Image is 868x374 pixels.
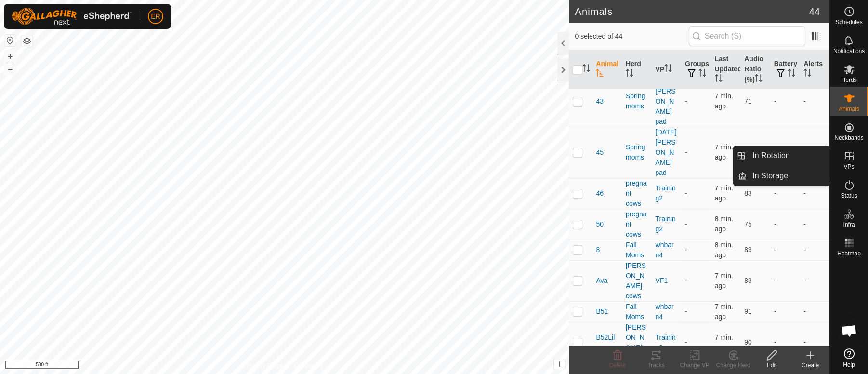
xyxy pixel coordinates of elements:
[715,241,733,259] span: Sep 18, 2025, 3:50 PM
[656,184,676,202] a: Training2
[681,127,711,178] td: -
[744,338,752,346] span: 90
[582,66,590,73] p-sorticon: Activate to sort
[835,316,864,345] div: Open chat
[656,215,676,233] a: Training2
[770,76,800,127] td: -
[752,150,789,161] span: In Rotation
[800,178,829,209] td: -
[747,146,829,165] a: In Rotation
[800,260,829,301] td: -
[770,301,800,322] td: -
[800,240,829,260] td: -
[626,209,648,240] div: pregnant cows
[833,48,865,54] span: Notifications
[596,276,607,286] span: Ava
[715,76,723,83] p-sorticon: Activate to sort
[715,334,733,351] span: Sep 18, 2025, 3:50 PM
[664,66,672,73] p-sorticon: Activate to sort
[837,251,861,256] span: Heatmap
[734,166,829,186] li: In Storage
[689,26,805,46] input: Search (S)
[770,240,800,260] td: -
[800,301,829,322] td: -
[800,50,829,89] th: Alerts
[800,322,829,363] td: -
[800,127,829,178] td: -
[841,77,856,83] span: Herds
[681,209,711,240] td: -
[711,50,741,89] th: Last Updated
[715,303,733,321] span: Sep 18, 2025, 3:50 PM
[626,240,648,260] div: Fall Moms
[681,322,711,363] td: -
[770,209,800,240] td: -
[4,35,16,46] button: Reset Map
[21,35,33,47] button: Map Layers
[681,301,711,322] td: -
[626,322,648,363] div: [PERSON_NAME]'s cows
[656,334,676,351] a: Training2
[656,241,674,259] a: whbarn4
[596,307,608,317] span: B51
[656,128,677,176] a: [DATE] [PERSON_NAME] pad
[675,361,714,370] div: Change VP
[652,50,682,89] th: VP
[839,106,859,112] span: Animals
[294,361,322,370] a: Contact Us
[715,92,733,110] span: Sep 18, 2025, 3:50 PM
[637,361,675,370] div: Tracks
[656,303,674,321] a: whbarn4
[4,63,16,75] button: –
[247,361,283,370] a: Privacy Policy
[596,245,600,255] span: 8
[740,50,770,89] th: Audio Ratio (%)
[558,360,560,368] span: i
[681,76,711,127] td: -
[12,8,132,25] img: Gallagher Logo
[681,260,711,301] td: -
[656,277,668,284] a: VF1
[744,246,752,254] span: 89
[800,209,829,240] td: -
[791,361,829,370] div: Create
[744,220,752,228] span: 75
[834,135,863,141] span: Neckbands
[734,146,829,165] li: In Rotation
[626,70,633,78] p-sorticon: Activate to sort
[788,70,795,78] p-sorticon: Activate to sort
[755,76,763,83] p-sorticon: Activate to sort
[830,345,868,372] a: Help
[714,361,752,370] div: Change Herd
[770,178,800,209] td: -
[744,277,752,284] span: 83
[843,222,855,227] span: Infra
[681,178,711,209] td: -
[596,188,604,199] span: 46
[770,50,800,89] th: Battery
[681,50,711,89] th: Groups
[803,70,811,78] p-sorticon: Activate to sort
[715,184,733,202] span: Sep 18, 2025, 3:50 PM
[843,362,855,368] span: Help
[744,189,752,197] span: 83
[841,193,857,199] span: Status
[626,91,648,111] div: Spring moms
[626,142,648,162] div: Spring moms
[596,333,618,353] span: B52Lily
[622,50,652,89] th: Herd
[752,170,788,182] span: In Storage
[747,166,829,186] a: In Storage
[575,6,809,17] h2: Animals
[151,12,160,22] span: ER
[596,96,604,107] span: 43
[575,31,688,41] span: 0 selected of 44
[592,50,622,89] th: Animal
[752,361,791,370] div: Edit
[809,4,820,19] span: 44
[596,219,604,229] span: 50
[770,127,800,178] td: -
[626,302,648,322] div: Fall Moms
[744,97,752,105] span: 71
[835,19,862,25] span: Schedules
